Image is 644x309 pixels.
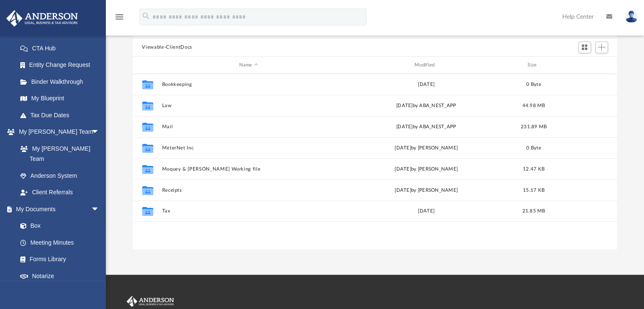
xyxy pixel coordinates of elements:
[522,188,544,193] span: 15.17 KB
[339,144,513,152] div: [DATE] by [PERSON_NAME]
[6,201,108,218] a: My Documentsarrow_drop_down
[12,40,112,57] a: CTA Hub
[162,82,335,87] button: Bookkeeping
[141,11,151,21] i: search
[339,208,513,215] div: [DATE]
[339,123,513,131] div: [DATE] by ABA_NEST_APP
[133,74,617,249] div: grid
[4,10,80,27] img: Anderson Advisors Platinum Portal
[522,209,545,214] span: 21.85 MB
[595,41,608,53] button: Add
[522,167,544,171] span: 12.47 KB
[142,44,192,51] button: Viewable-ClientDocs
[339,187,513,194] div: [DATE] by [PERSON_NAME]
[91,124,108,141] span: arrow_drop_down
[339,102,513,110] div: [DATE] by ABA_NEST_APP
[625,11,638,23] img: User Pic
[162,145,335,151] button: MeterNet Inc
[114,12,124,22] i: menu
[162,166,335,172] button: Moquey & [PERSON_NAME] Working file
[517,61,550,69] div: Size
[339,61,513,69] div: Modified
[520,124,546,129] span: 231.89 MB
[526,146,541,150] span: 0 Byte
[12,107,112,124] a: Tax Due Dates
[12,268,108,284] a: Notarize
[12,57,112,74] a: Entity Change Request
[136,61,158,69] div: id
[12,234,108,251] a: Meeting Minutes
[162,103,335,108] button: Law
[162,188,335,193] button: Receipts
[578,41,591,53] button: Switch to Grid View
[526,82,541,87] span: 0 Byte
[12,167,108,184] a: Anderson System
[12,90,108,107] a: My Blueprint
[554,61,614,69] div: id
[125,296,176,307] img: Anderson Advisors Platinum Portal
[6,124,108,141] a: My [PERSON_NAME] Teamarrow_drop_down
[161,61,335,69] div: Name
[522,103,545,108] span: 44.98 MB
[114,16,124,22] a: menu
[12,184,108,201] a: Client Referrals
[339,81,513,88] div: [DATE]
[12,73,112,90] a: Binder Walkthrough
[91,201,108,218] span: arrow_drop_down
[162,209,335,214] button: Tax
[162,124,335,130] button: Mail
[12,251,104,268] a: Forms Library
[12,218,104,235] a: Box
[339,166,513,173] div: [DATE] by [PERSON_NAME]
[12,140,104,167] a: My [PERSON_NAME] Team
